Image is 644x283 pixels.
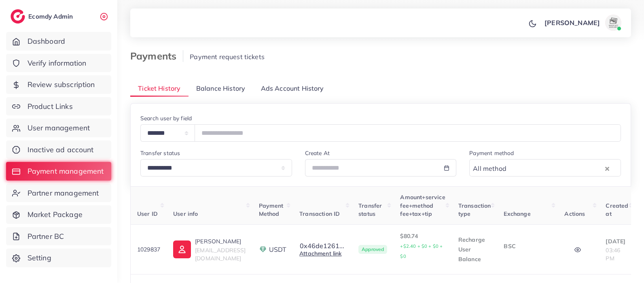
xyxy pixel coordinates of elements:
[195,236,246,246] p: [PERSON_NAME]
[606,236,628,246] p: [DATE]
[458,202,491,217] span: Transaction type
[138,84,180,93] span: Ticket History
[28,79,95,90] span: Review subscription
[6,205,111,224] a: Market Package
[400,194,445,217] span: Amount+service fee+method fee+tax+tip
[130,50,183,62] h3: Payments
[6,119,111,137] a: User management
[195,247,246,262] span: [EMAIL_ADDRESS][DOMAIN_NAME]
[6,162,111,181] a: Payment management
[299,250,341,257] a: Attachment link
[544,18,600,28] p: [PERSON_NAME]
[509,162,603,174] input: Search for option
[458,235,491,264] p: Recharge User Balance
[6,140,111,159] a: Inactive ad account
[28,36,65,47] span: Dashboard
[471,162,508,174] span: All method
[606,247,620,262] span: 03:46 PM
[173,210,198,217] span: User info
[400,231,445,261] p: $80.74
[259,245,267,253] img: payment
[299,210,340,217] span: Transaction ID
[28,123,90,133] span: User management
[173,240,191,258] img: ic-user-info.36bf1079.svg
[400,243,443,259] small: +$2.40 + $0 + $0 + $0
[28,58,87,68] span: Verify information
[358,202,382,217] span: Transfer status
[504,241,551,251] p: BSC
[196,84,245,93] span: Balance History
[605,164,609,173] button: Clear Selected
[6,184,111,202] a: Partner management
[28,188,99,198] span: Partner management
[28,13,75,20] h2: Ecomdy Admin
[137,245,160,254] p: 1029837
[540,15,625,31] a: [PERSON_NAME]avatar
[28,231,64,242] span: Partner BC
[28,101,73,112] span: Product Links
[259,202,284,217] span: Payment Method
[6,75,111,94] a: Review subscription
[564,210,585,217] span: Actions
[606,202,628,217] span: Created at
[6,54,111,72] a: Verify information
[6,227,111,246] a: Partner BC
[11,9,75,23] a: logoEcomdy Admin
[11,9,25,23] img: logo
[261,84,324,93] span: Ads Account History
[140,114,192,122] label: Search user by field
[504,210,530,217] span: Exchange
[140,149,180,157] label: Transfer status
[137,210,158,217] span: User ID
[358,245,387,254] span: Approved
[299,242,345,249] button: 0x46de1261...
[28,209,83,220] span: Market Package
[190,53,265,61] span: Payment request tickets
[28,166,104,177] span: Payment management
[28,253,51,263] span: Setting
[28,145,94,155] span: Inactive ad account
[469,159,621,177] div: Search for option
[6,249,111,267] a: Setting
[269,245,287,254] span: USDT
[305,149,330,157] label: Create At
[469,149,514,157] label: Payment method
[6,97,111,116] a: Product Links
[605,15,621,31] img: avatar
[6,32,111,51] a: Dashboard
